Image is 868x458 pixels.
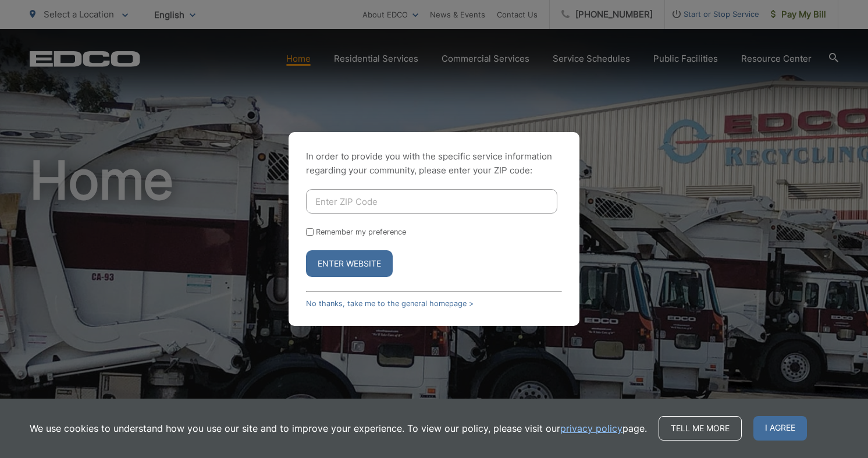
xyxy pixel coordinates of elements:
input: Enter ZIP Code [306,189,557,214]
p: In order to provide you with the specific service information regarding your community, please en... [306,150,562,177]
a: No thanks, take me to the general homepage > [306,299,474,308]
a: Tell me more [659,416,742,441]
a: privacy policy [560,421,622,435]
span: I agree [753,416,807,441]
p: We use cookies to understand how you use our site and to improve your experience. To view our pol... [30,421,647,435]
button: Enter Website [306,250,393,277]
label: Remember my preference [316,228,406,236]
